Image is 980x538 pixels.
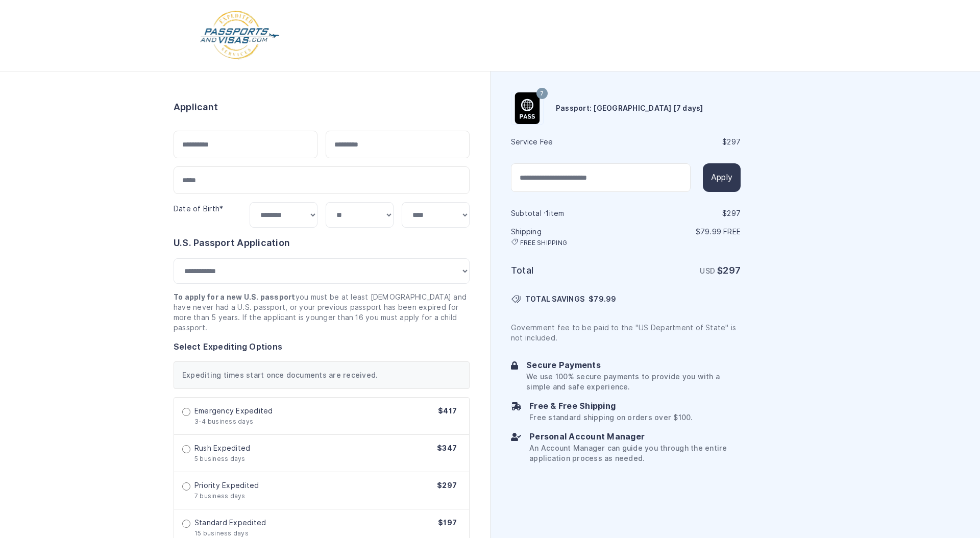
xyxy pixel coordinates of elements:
img: Product Name [511,92,543,124]
h6: U.S. Passport Application [174,236,470,250]
span: 79.99 [700,228,721,236]
h6: Free & Free Shipping [529,400,692,412]
span: $ [589,294,616,304]
h6: Service Fee [511,137,625,147]
span: 3-4 business days [194,418,253,425]
h6: Secure Payments [526,359,741,372]
span: Rush Expedited [194,443,250,453]
span: 1 [546,209,549,217]
img: Logo [199,10,280,61]
h6: Shipping [511,227,625,247]
h6: Applicant [174,100,218,114]
h6: Subtotal · item [511,208,625,218]
span: 15 business days [194,529,249,537]
span: USD [700,267,715,275]
div: $ [627,137,741,147]
label: Date of Birth* [174,205,223,213]
div: Expediting times start once documents are received. [174,361,470,389]
p: you must be at least [DEMOGRAPHIC_DATA] and have never had a U.S. passport, or your previous pass... [174,292,470,333]
span: 297 [727,138,741,146]
span: 297 [723,265,741,276]
h6: Select Expediting Options [174,341,470,353]
h6: Passport: [GEOGRAPHIC_DATA] [7 days] [556,103,703,113]
button: Apply [703,163,741,192]
p: We use 100% secure payments to provide you with a simple and safe experience. [526,372,741,392]
div: $ [627,208,741,218]
span: 79.99 [594,295,616,303]
span: Free [723,228,741,236]
span: $417 [438,407,457,415]
h6: Total [511,263,625,278]
span: FREE SHIPPING [520,239,567,247]
p: Free standard shipping on orders over $100. [529,412,692,423]
span: $297 [437,481,457,490]
span: TOTAL SAVINGS [525,294,584,304]
span: 7 [540,87,544,101]
strong: $ [717,265,741,276]
p: An Account Manager can guide you through the entire application process as needed. [529,443,741,463]
span: Emergency Expedited [194,406,273,416]
p: Government fee to be paid to the "US Department of State" is not included. [511,323,741,343]
h6: Personal Account Manager [529,431,741,443]
span: $347 [437,444,457,452]
span: Standard Expedited [194,518,266,528]
span: 7 business days [194,492,246,500]
span: 297 [727,209,741,217]
strong: To apply for a new U.S. passport [174,293,296,301]
p: $ [627,227,741,237]
span: Priority Expedited [194,480,259,491]
span: 5 business days [194,455,246,462]
span: $197 [438,519,457,527]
